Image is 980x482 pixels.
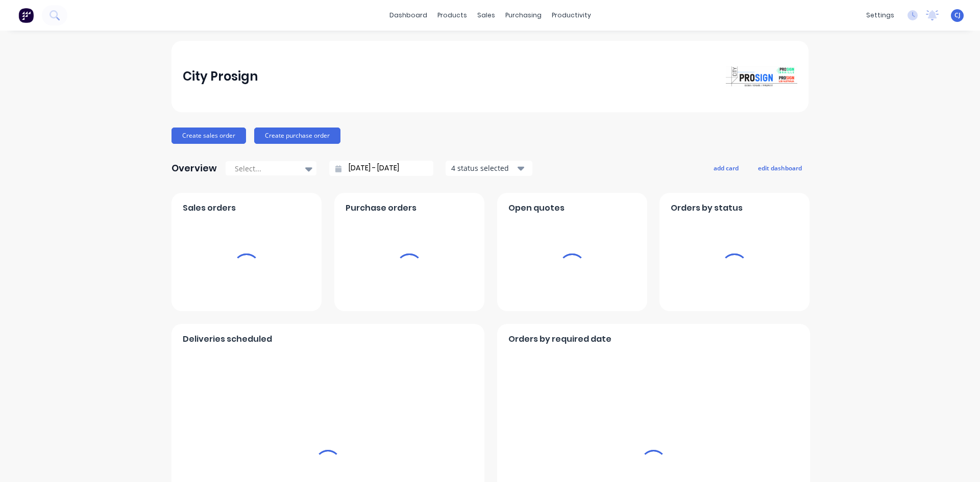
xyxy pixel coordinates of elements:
div: Overview [171,158,217,179]
div: products [432,8,472,23]
button: 4 status selected [446,161,532,176]
div: settings [861,8,899,23]
button: Create sales order [171,128,246,144]
span: Orders by required date [508,333,611,345]
span: Open quotes [508,202,565,214]
img: City Prosign [726,66,797,87]
div: sales [472,8,500,23]
img: Factory [18,8,34,23]
div: productivity [547,8,596,23]
a: dashboard [384,8,432,23]
span: Deliveries scheduled [183,333,272,345]
span: Sales orders [183,202,236,214]
button: add card [707,161,745,174]
span: Purchase orders [346,202,416,214]
div: City Prosign [183,66,258,87]
span: CJ [954,11,961,20]
button: Create purchase order [254,128,340,144]
span: Orders by status [671,202,743,214]
button: edit dashboard [751,161,808,174]
div: 4 status selected [451,163,516,173]
div: purchasing [500,8,547,23]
